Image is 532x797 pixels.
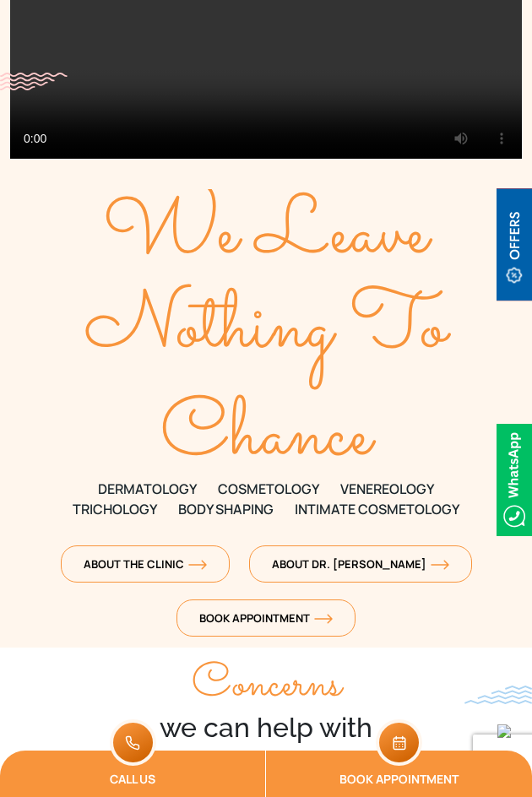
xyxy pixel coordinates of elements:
[497,188,532,301] img: offerBt
[314,614,333,624] img: orange-arrow
[61,545,230,583] a: About The Clinicorange-arrow
[73,499,157,519] span: TRICHOLOGY
[295,499,459,519] span: Intimate Cosmetology
[497,724,511,738] img: up-blue-arrow.svg
[84,556,207,572] span: About The Clinic
[464,686,532,704] img: bluewave
[272,556,449,572] span: About Dr. [PERSON_NAME]
[104,175,434,295] text: We Leave
[340,479,434,499] span: VENEREOLOGY
[249,545,472,583] a: About Dr. [PERSON_NAME]orange-arrow
[218,479,319,499] span: COSMETOLOGY
[199,610,333,626] span: Book Appointment
[497,469,532,488] a: Whatsappicon
[84,269,453,390] text: Nothing To
[160,377,377,497] text: Chance
[266,751,532,797] a: Book Appointment
[178,499,274,519] span: Body Shaping
[188,560,207,570] img: orange-arrow
[110,719,156,766] img: mobile-tel
[431,560,449,570] img: orange-arrow
[10,664,522,749] div: we can help with
[192,651,341,720] span: Concerns
[98,479,197,499] span: DERMATOLOGY
[376,719,422,766] img: mobile-cal
[176,599,356,637] a: Book Appointmentorange-arrow
[497,424,532,536] img: Whatsappicon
